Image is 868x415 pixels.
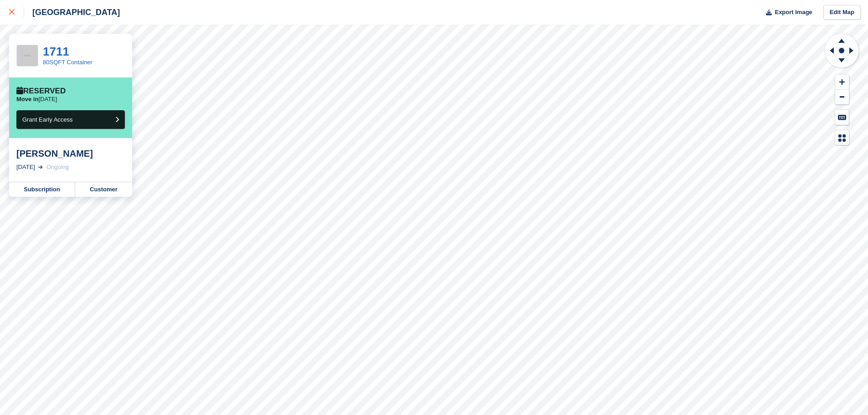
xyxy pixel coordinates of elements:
[835,75,849,90] button: Zoom In
[24,7,120,18] div: [GEOGRAPHIC_DATA]
[38,165,43,169] img: arrow-right-light-icn-cde0832a797a2874e46488d9cf13f60e5c3a73dbe684e267c42b8395dfbc2abf.svg
[16,87,66,96] div: Reserved
[760,5,812,20] button: Export Image
[22,116,73,123] span: Grant Early Access
[775,8,812,17] span: Export Image
[75,182,132,197] a: Customer
[46,163,69,172] div: Ongoing
[43,45,69,58] a: 1711
[823,5,861,20] a: Edit Map
[16,96,57,103] p: [DATE]
[16,163,35,172] div: [DATE]
[16,96,38,102] span: Move in
[16,148,125,159] div: [PERSON_NAME]
[43,59,92,66] a: 80SQFT Container
[835,90,849,105] button: Zoom Out
[9,182,75,197] a: Subscription
[835,110,849,125] button: Keyboard Shortcuts
[16,110,125,129] button: Grant Early Access
[17,45,38,66] img: 256x256-placeholder-a091544baa16b46aadf0b611073c37e8ed6a367829ab441c3b0103e7cf8a5b1b.png
[835,130,849,145] button: Map Legend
